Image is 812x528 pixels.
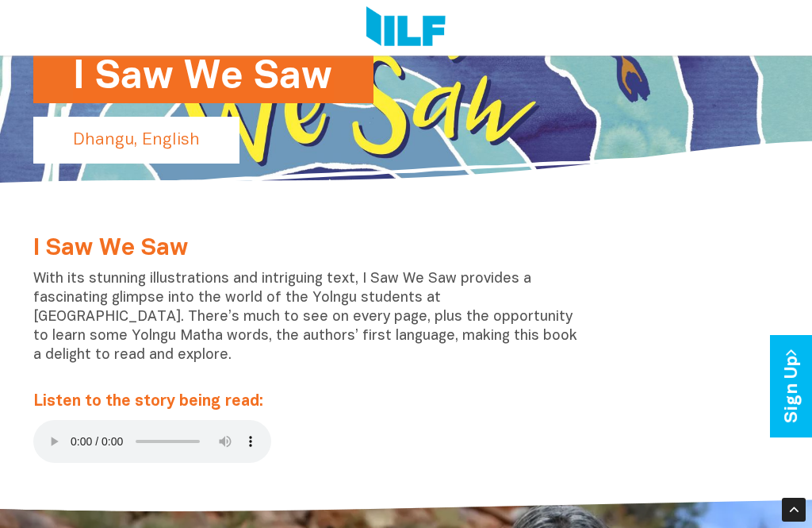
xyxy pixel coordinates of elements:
img: Logo [366,6,445,49]
h1: I Saw We Saw [73,49,334,103]
div: Scroll Back to Top [782,498,806,522]
p: With its stunning illustrations and intriguing text, I Saw We Saw provides a fascinating glimpse ... [33,270,587,384]
p: Dhangu, English [33,117,239,164]
span: Listen to the story being read: [33,395,263,409]
h2: I Saw We Saw [33,236,587,262]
